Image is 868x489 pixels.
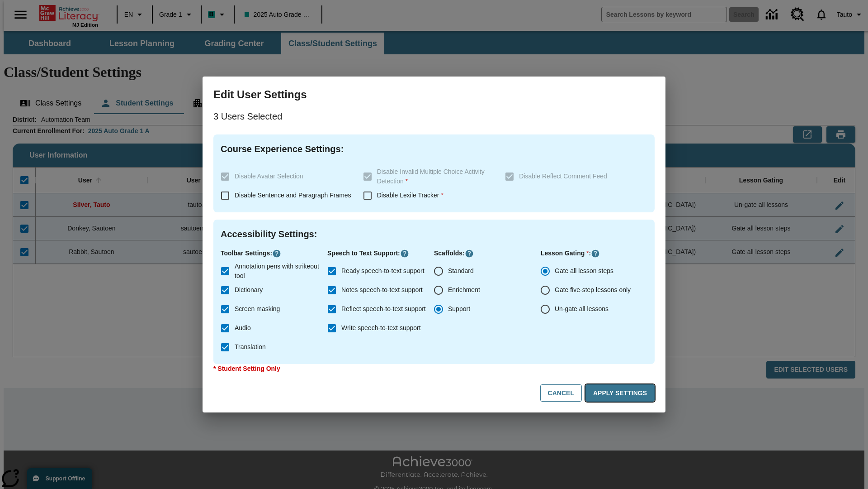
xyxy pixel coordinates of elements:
[235,323,251,333] span: Audio
[358,167,498,186] label: These settings are specific to individual classes. To see these settings or make changes, please ...
[213,109,655,124] p: 3 Users Selected
[235,342,266,352] span: Translation
[500,167,640,186] label: These settings are specific to individual classes. To see these settings or make changes, please ...
[377,192,443,199] span: Disable Lexile Tracker
[235,285,263,295] span: Dictionary
[541,249,647,258] p: Lesson Gating :
[400,249,409,258] button: Click here to know more about
[519,173,607,180] span: Disable Reflect Comment Feed
[213,364,655,374] p: * Student Setting Only
[327,249,434,258] p: Speech to Text Support :
[585,384,655,402] button: Apply Settings
[216,167,356,186] label: These settings are specific to individual classes. To see these settings or make changes, please ...
[591,249,600,258] button: Click here to know more about
[272,249,281,258] button: Click here to know more about
[235,262,320,281] span: Annotation pens with strikeout tool
[341,285,423,295] span: Notes speech-to-text support
[235,304,280,314] span: Screen masking
[235,173,303,180] span: Disable Avatar Selection
[235,192,351,199] span: Disable Sentence and Paragraph Frames
[341,304,426,314] span: Reflect speech-to-text support
[448,266,474,276] span: Standard
[377,168,485,185] span: Disable Invalid Multiple Choice Activity Detection
[341,323,421,333] span: Write speech-to-text support
[448,304,470,314] span: Support
[213,87,655,102] h3: Edit User Settings
[448,285,480,295] span: Enrichment
[221,227,647,241] h4: Accessibility Settings :
[341,266,425,276] span: Ready speech-to-text support
[555,304,609,314] span: Un-gate all lessons
[221,249,327,258] p: Toolbar Settings :
[555,285,631,295] span: Gate five-step lessons only
[221,142,647,156] h4: Course Experience Settings :
[540,384,582,402] button: Cancel
[465,249,474,258] button: Click here to know more about
[434,249,541,258] p: Scaffolds :
[555,266,613,276] span: Gate all lesson steps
